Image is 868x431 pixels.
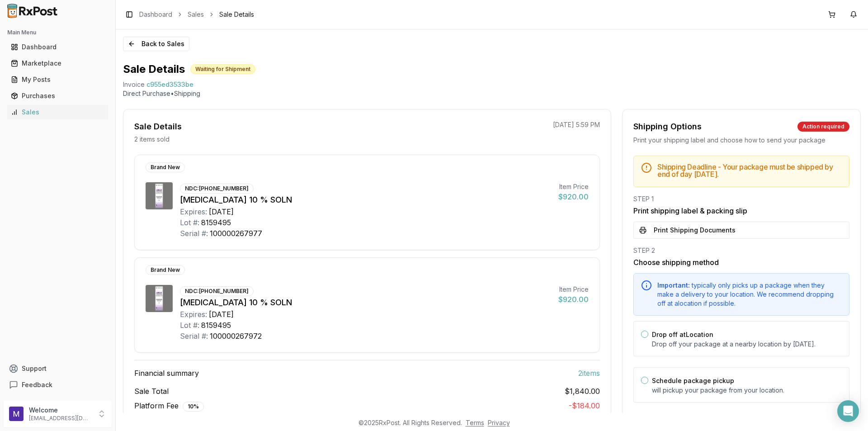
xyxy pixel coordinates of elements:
span: - $184.00 [569,401,600,410]
div: Item Price [558,182,589,191]
div: Open Intercom Messenger [837,400,859,422]
button: My Posts [4,72,112,87]
h5: Shipping Deadline - Your package must be shipped by end of day [DATE] . [657,163,842,178]
button: Print Shipping Documents [633,222,849,239]
span: 2 item s [578,368,600,379]
span: Sale Details [219,10,254,19]
div: Lot #: [180,320,199,331]
a: Privacy [488,419,510,426]
div: $920.00 [558,294,589,305]
span: Feedback [22,380,52,389]
span: Important: [657,281,690,289]
p: [EMAIL_ADDRESS][DOMAIN_NAME] [29,415,92,422]
div: Print your shipping label and choose how to send your package [633,136,849,145]
div: $920.00 [558,191,589,202]
div: 100000267972 [210,331,262,341]
a: Sales [188,10,204,19]
button: Feedback [4,377,112,393]
label: Drop off at Location [652,331,713,338]
span: $1,840.00 [565,386,600,397]
div: Sale Details [134,120,182,133]
div: NDC: [PHONE_NUMBER] [180,184,254,194]
button: Support [4,360,112,377]
span: Financial summary [134,368,199,379]
div: Action required [797,122,849,132]
button: Marketplace [4,56,112,71]
p: Welcome [29,406,92,415]
p: will pickup your package from your location. [652,386,842,395]
div: Serial #: [180,331,208,341]
h3: Choose shipping method [633,257,849,268]
div: 8159495 [201,320,231,331]
a: Dashboard [139,10,172,19]
nav: breadcrumb [139,10,254,19]
img: User avatar [9,407,24,421]
a: My Posts [7,71,108,88]
a: Dashboard [7,39,108,55]
a: Marketplace [7,55,108,71]
div: Brand New [146,265,185,275]
div: 100000267977 [210,228,262,239]
div: [MEDICAL_DATA] 10 % SOLN [180,296,551,309]
div: Expires: [180,206,207,217]
img: RxPost Logo [4,4,61,18]
span: Sale Total [134,386,169,397]
div: STEP 1 [633,194,849,204]
div: [MEDICAL_DATA] 10 % SOLN [180,194,551,206]
div: My Posts [11,75,104,84]
div: Purchases [11,91,104,100]
div: Expires: [180,309,207,320]
div: typically only picks up a package when they make a delivery to your location. We recommend droppi... [657,281,842,308]
button: Back to Sales [123,37,189,51]
div: [DATE] [209,309,234,320]
button: Purchases [4,89,112,103]
a: Sales [7,104,108,120]
div: Waiting for Shipment [190,64,255,74]
div: Serial #: [180,228,208,239]
p: Direct Purchase • Shipping [123,89,861,98]
div: Brand New [146,162,185,172]
div: Marketplace [11,59,104,68]
button: Dashboard [4,40,112,54]
p: Drop off your package at a nearby location by [DATE] . [652,340,842,349]
h2: Main Menu [7,29,108,36]
div: 10 % [183,402,204,412]
p: 2 items sold [134,135,170,144]
a: Terms [466,419,484,426]
h1: Sale Details [123,62,185,76]
img: Jublia 10 % SOLN [146,182,173,209]
h3: Print shipping label & packing slip [633,205,849,216]
div: Lot #: [180,217,199,228]
p: [DATE] 5:59 PM [553,120,600,129]
button: Sales [4,105,112,119]
div: Invoice [123,80,145,89]
div: 8159495 [201,217,231,228]
div: Dashboard [11,43,104,52]
div: [DATE] [209,206,234,217]
img: Jublia 10 % SOLN [146,285,173,312]
div: NDC: [PHONE_NUMBER] [180,286,254,296]
div: Item Price [558,285,589,294]
div: Sales [11,108,104,117]
span: c955ed3533be [146,80,193,89]
div: Shipping Options [633,120,702,133]
label: Schedule package pickup [652,377,734,384]
a: Purchases [7,88,108,104]
div: STEP 2 [633,246,849,255]
span: Platform Fee [134,400,204,412]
